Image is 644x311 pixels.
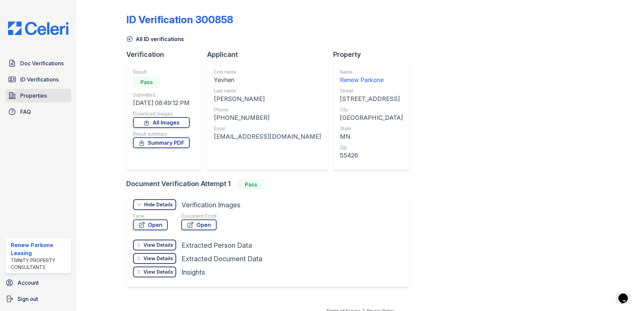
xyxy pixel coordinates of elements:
[126,179,415,190] div: Document Verification Attempt 1
[214,94,321,104] div: [PERSON_NAME]
[214,75,321,85] div: Yevhen
[182,241,252,250] div: Extracted Person Data
[133,110,190,117] div: Download Images
[133,117,190,128] a: All Images
[11,241,68,257] div: Renew Parkone Leasing
[5,89,71,102] a: Properties
[214,69,321,75] div: First name
[340,113,403,123] div: [GEOGRAPHIC_DATA]
[340,144,403,151] div: Zip
[5,105,71,118] a: FAQ
[20,108,31,116] span: FAQ
[340,94,403,104] div: [STREET_ADDRESS]
[3,276,74,289] a: Account
[214,113,321,123] div: [PHONE_NUMBER]
[143,242,173,248] div: View Details
[18,295,38,303] span: Sign out
[133,92,190,98] div: Submitted
[340,151,403,160] div: 55426
[126,35,184,43] a: All ID verifications
[340,69,403,75] div: Name
[181,213,217,219] div: Document Front
[182,200,240,210] div: Verification Images
[144,201,173,208] div: Hide Details
[214,106,321,113] div: Phone
[133,98,190,108] div: [DATE] 08:49:12 PM
[237,179,264,190] div: Pass
[181,219,217,230] a: Open
[126,50,207,59] div: Verification
[143,255,173,262] div: View Details
[214,132,321,141] div: [EMAIL_ADDRESS][DOMAIN_NAME]
[207,50,333,59] div: Applicant
[20,59,64,67] span: Doc Verifications
[5,73,71,86] a: ID Verifications
[126,13,233,26] div: ID Verification 300858
[340,88,403,94] div: Street
[133,219,168,230] a: Open
[133,77,160,88] div: Pass
[18,279,39,287] span: Account
[133,213,168,219] div: Face
[340,69,403,85] a: Name Renew Parkone
[5,57,71,70] a: Doc Verifications
[214,88,321,94] div: Last name
[143,269,173,275] div: View Details
[20,75,59,83] span: ID Verifications
[3,22,74,35] img: CE_Logo_Blue-a8612792a0a2168367f1c8372b55b34899dd931a85d93a1a3d3e32e68fde9ad4.png
[340,106,403,113] div: City
[616,284,637,304] iframe: chat widget
[340,75,403,85] div: Renew Parkone
[340,125,403,132] div: State
[214,125,321,132] div: Email
[133,137,190,148] a: Summary PDF
[20,92,47,100] span: Properties
[182,268,205,277] div: Insights
[133,131,190,137] div: Result summary
[3,292,74,306] a: Sign out
[340,132,403,141] div: MN
[11,257,68,271] div: Trinity Property Consultants
[333,50,415,59] div: Property
[133,69,190,75] div: Result
[182,254,262,264] div: Extracted Document Data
